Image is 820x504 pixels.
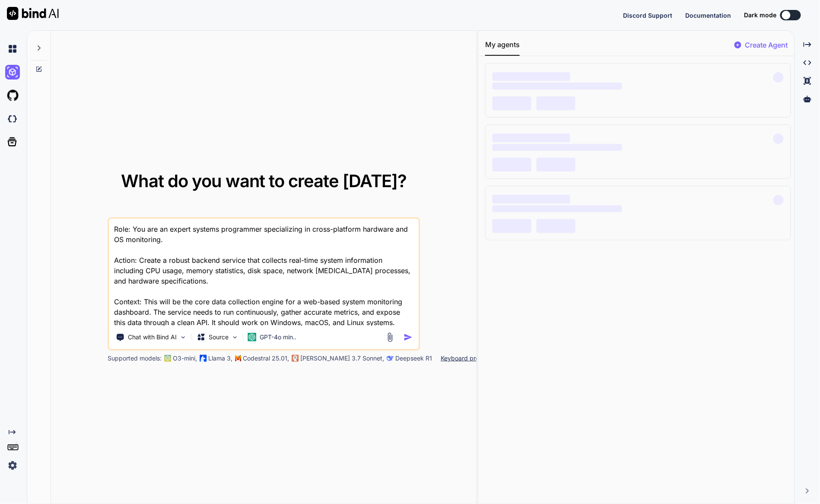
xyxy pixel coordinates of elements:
[209,333,229,341] p: Source
[745,40,788,50] p: Create Agent
[200,355,207,362] img: Llama2
[260,333,296,341] p: GPT-4o min..
[686,12,731,19] span: Documentation
[493,96,531,110] span: ‌
[109,219,419,326] textarea: Role: You are an expert systems programmer specializing in cross-platform hardware and OS monitor...
[493,144,622,151] span: ‌
[5,65,20,80] img: ai-studio
[243,354,289,363] p: Codestral 25.01,
[485,39,520,56] button: My agents
[292,355,299,362] img: claude
[773,72,784,83] span: ‌
[493,72,570,81] span: ‌
[231,334,238,341] img: Pick Models
[235,355,241,361] img: Mistral-AI
[248,333,256,341] img: GPT-4o mini
[7,7,59,20] img: Bind AI
[108,354,162,363] p: Supported models:
[385,332,395,342] img: attachment
[493,205,622,212] span: ‌
[5,112,20,126] img: darkCloudIdeIcon
[773,134,784,144] span: ‌
[744,11,777,19] span: Dark mode
[537,158,575,172] span: ‌
[173,354,197,363] p: O3-mini,
[395,354,432,363] p: Deepseek R1
[128,333,177,341] p: Chat with Bind AI
[493,195,570,204] span: ‌
[164,355,171,362] img: GPT-4
[5,88,20,103] img: githubLight
[493,219,531,233] span: ‌
[493,83,622,89] span: ‌
[493,158,531,172] span: ‌
[441,354,504,363] p: Keyboard preferences
[493,134,570,142] span: ‌
[686,11,731,20] button: Documentation
[5,458,20,473] img: settings
[5,41,20,56] img: chat
[300,354,384,363] p: [PERSON_NAME] 3.7 Sonnet,
[623,12,673,19] span: Discord Support
[537,96,575,110] span: ‌
[773,195,784,205] span: ‌
[623,11,673,20] button: Discord Support
[404,333,413,342] img: icon
[208,354,232,363] p: Llama 3,
[387,355,394,362] img: claude
[121,170,407,191] span: What do you want to create [DATE]?
[537,219,575,233] span: ‌
[179,334,187,341] img: Pick Tools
